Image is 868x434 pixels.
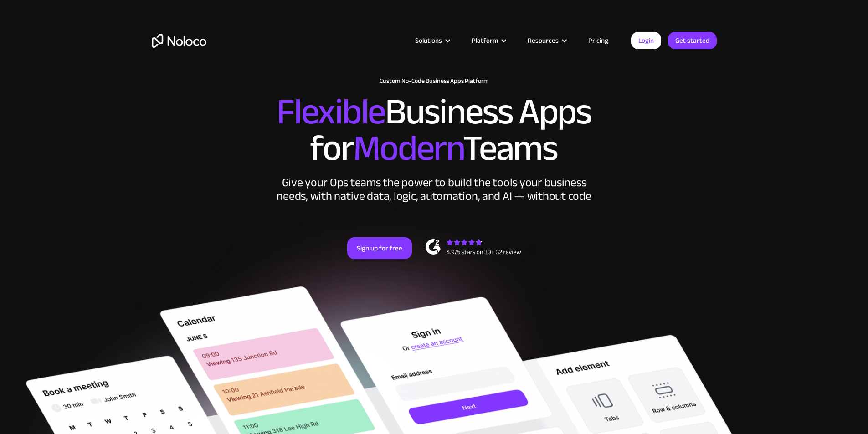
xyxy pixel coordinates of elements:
[277,78,385,146] span: Flexible
[404,35,460,46] div: Solutions
[415,35,442,46] div: Solutions
[275,176,594,203] div: Give your Ops teams the power to build the tools your business needs, with native data, logic, au...
[528,35,559,46] div: Resources
[347,237,412,259] a: Sign up for free
[516,35,577,46] div: Resources
[353,114,463,182] span: Modern
[631,32,661,49] a: Login
[460,35,516,46] div: Platform
[152,34,206,48] a: home
[668,32,717,49] a: Get started
[577,35,620,46] a: Pricing
[152,94,717,167] h2: Business Apps for Teams
[472,35,498,46] div: Platform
